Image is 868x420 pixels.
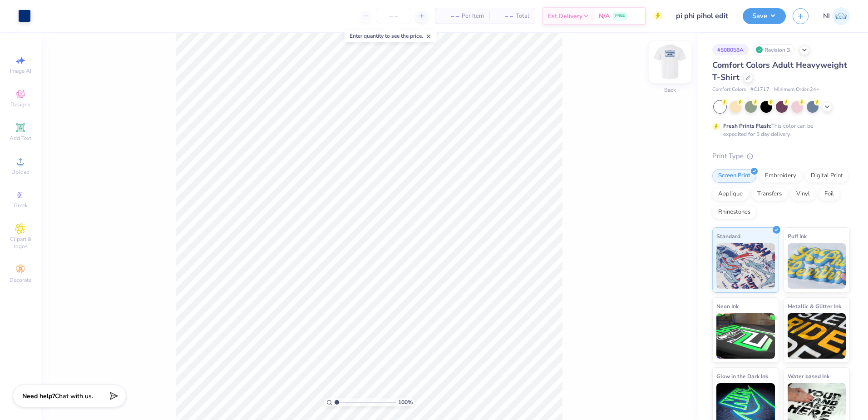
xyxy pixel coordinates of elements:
span: Minimum Order: 24 + [774,86,819,94]
button: Save [743,8,786,24]
span: # C1717 [750,86,769,94]
span: Est. Delivery [548,11,582,21]
img: Neon Ink [716,313,775,359]
strong: Fresh Prints Flash: [723,122,771,130]
span: Image AI [10,67,31,75]
span: N/A [599,11,610,21]
span: Total [516,11,529,21]
div: Screen Print [712,169,756,183]
img: Metallic & Glitter Ink [788,313,846,359]
div: # 508058A [712,44,749,55]
input: – – [376,8,411,24]
input: Untitled Design [669,7,736,25]
div: Vinyl [790,187,816,201]
span: Designs [10,101,30,108]
span: Comfort Colors Adult Heavyweight T-Shirt [712,60,847,83]
div: Embroidery [759,169,802,183]
a: NI [823,7,850,25]
span: Standard [716,231,740,241]
img: Nicole Isabelle Dimla [832,7,850,25]
div: Applique [712,187,749,201]
div: Revision 3 [753,44,795,55]
span: Upload [11,168,30,175]
span: Puff Ink [788,231,807,241]
div: Transfers [751,187,788,201]
div: This color can be expedited for 5 day delivery. [723,122,835,138]
span: Add Text [10,135,31,142]
span: Comfort Colors [712,86,746,94]
span: Decorate [10,276,31,284]
span: Chat with us. [55,392,93,400]
strong: Need help? [22,392,55,400]
span: Greek [14,202,28,209]
span: NI [823,11,830,21]
div: Enter quantity to see the price. [345,30,437,42]
div: Foil [819,187,840,201]
div: Print Type [712,151,850,161]
span: Metallic & Glitter Ink [788,301,841,311]
span: – – [495,11,513,21]
div: Rhinestones [712,205,756,219]
img: Standard [716,243,775,289]
span: FREE [615,13,625,19]
span: – – [441,11,459,21]
div: Digital Print [805,169,849,183]
img: Back [652,44,688,80]
span: Per Item [462,11,484,21]
span: Glow in the Dark Ink [716,371,768,381]
span: Water based Ink [788,371,829,381]
div: Back [664,86,676,94]
span: 100 % [398,398,413,406]
span: Clipart & logos [5,235,36,250]
span: Neon Ink [716,301,739,311]
img: Puff Ink [788,243,846,289]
